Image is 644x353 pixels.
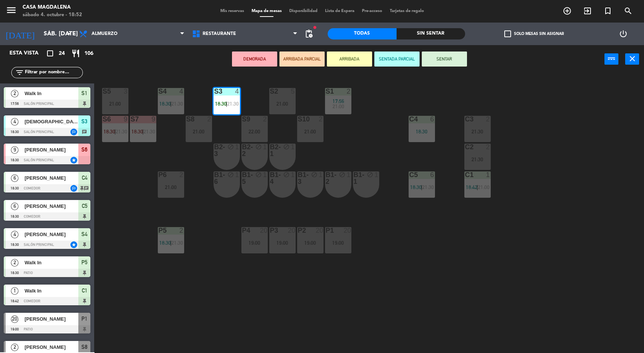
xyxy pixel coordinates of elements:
div: B1-1 [354,171,354,185]
button: SENTADA PARCIAL [374,52,420,67]
div: 1 [235,171,240,178]
span: [PERSON_NAME] [24,230,78,238]
div: 2 [486,116,490,123]
div: Casa Magdalena [23,4,82,11]
span: [PERSON_NAME] [24,174,78,182]
i: block [311,171,317,178]
div: 18:30 [409,129,435,134]
i: exit_to_app [583,6,592,15]
i: restaurant [71,49,80,58]
div: B1-4 [270,171,270,185]
span: C5 [82,201,87,211]
span: Walk In [24,89,78,97]
div: B2-3 [214,144,215,157]
div: P5 [159,227,159,234]
span: check_box_outline_blank [504,30,511,37]
div: 2 [207,116,212,123]
div: 3 [124,88,128,95]
label: Solo mesas sin asignar [504,30,564,37]
span: 21:30 [422,184,434,190]
div: S5 [103,88,103,95]
span: | [477,184,478,190]
div: 9 [151,116,156,123]
div: 2 [319,116,323,123]
i: menu [6,5,17,16]
div: 9 [124,116,128,123]
i: block [255,144,262,150]
span: Mapa de mesas [248,9,285,13]
div: S8 [186,116,187,123]
div: 1 [235,144,240,150]
div: 19:00 [297,240,324,245]
span: | [142,129,144,135]
div: C1 [465,171,465,178]
span: Disponibilidad [285,9,321,13]
div: S10 [298,116,298,123]
span: [PERSON_NAME] [24,343,78,351]
span: | [226,101,227,107]
span: 18:30 [131,129,143,135]
div: 20 [316,227,323,234]
div: 20 [288,227,295,234]
div: B2-2 [242,144,243,157]
div: 5 [291,88,295,95]
div: B2-1 [270,144,270,157]
i: filter_list [15,68,24,77]
div: 6 [430,116,435,123]
span: 21:30 [171,101,183,107]
div: S9 [242,116,243,123]
div: Todas [328,28,397,39]
span: 4 [11,118,18,126]
div: B1-5 [242,171,243,185]
span: 21:00 [333,103,344,109]
span: Restaurante [203,31,236,36]
span: C4 [82,173,87,182]
div: 21:00 [158,185,184,190]
div: 1 [291,144,295,150]
span: | [170,101,172,107]
div: 1 [346,171,351,178]
div: B1-3 [298,171,298,185]
span: 21:30 [143,129,155,135]
i: turned_in_not [603,6,612,15]
div: S1 [326,88,326,95]
div: 21:00 [102,101,128,106]
span: 6 [11,203,18,210]
span: 18:30 [215,101,227,107]
span: | [421,184,423,190]
i: block [283,171,290,178]
div: C5 [409,171,410,178]
div: C4 [409,116,410,123]
div: P4 [242,227,243,234]
span: Mis reservas [217,9,248,13]
div: 6 [430,171,435,178]
i: block [283,144,290,150]
span: pending_actions [304,29,313,38]
div: Sin sentar [397,28,465,39]
span: 21:30 [171,240,183,246]
div: B1-6 [214,171,215,185]
span: 4 [11,231,18,238]
i: block [227,171,234,178]
span: Walk In [24,287,78,295]
div: 21:00 [269,101,296,106]
button: DEMORADA [232,52,277,67]
span: 21:30 [116,129,127,135]
span: C1 [82,286,87,295]
div: 4 [235,88,240,95]
span: 9 [11,146,18,154]
div: 4 [179,88,184,95]
div: S2 [270,88,270,95]
div: 2 [263,116,267,123]
i: block [339,171,345,178]
i: block [227,144,234,150]
button: menu [6,5,17,18]
div: 19:00 [269,240,296,245]
span: 2 [11,344,18,351]
button: ARRIBADA [327,52,372,67]
span: Pre-acceso [358,9,386,13]
span: 18:30 [104,129,115,135]
span: 20 [11,315,18,323]
div: 2 [486,144,490,150]
span: [PERSON_NAME] [24,146,78,154]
